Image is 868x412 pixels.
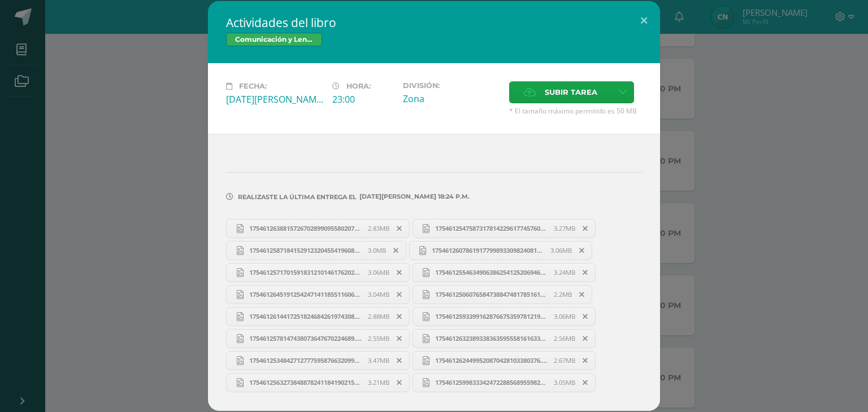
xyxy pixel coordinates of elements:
span: 17546125475873178142296177457609.jpg [429,224,554,233]
a: 17546126078619177998933098240816.jpg 3.06MB [409,241,593,260]
span: 17546126078619177998933098240816.jpg [426,246,550,255]
span: 3.47MB [368,356,389,365]
span: 3.04MB [368,290,389,299]
span: Remover entrega [390,222,409,235]
span: 1754612624499520870428103380376.jpg [429,356,554,365]
span: 17546126144172518246842619743087.jpg [244,312,368,321]
span: 2.55MB [368,334,389,343]
span: Remover entrega [576,266,595,279]
a: 17546126323893383635955581616331.jpg 2.56MB [413,329,596,348]
a: 17546125933991628766753597812190.jpg 3.06MB [413,307,596,326]
span: Remover entrega [387,244,406,257]
div: [DATE][PERSON_NAME] [226,93,323,106]
a: 17546126451912542471411855116066.jpg 3.04MB [226,285,410,304]
button: Close (Esc) [628,1,660,40]
span: 2.56MB [554,334,575,343]
span: 2.83MB [368,224,389,233]
span: 17546125998333424722885689559826.jpg [429,378,554,387]
label: División: [403,81,500,90]
a: 17546125871841529123204554196081.jpg 3.0MB [226,241,406,260]
span: 17546126388157267028990955802073.jpg [244,224,368,233]
span: 3.27MB [554,224,575,233]
a: 17546125998333424722885689559826.jpg 3.05MB [413,373,596,392]
span: Remover entrega [390,266,409,279]
span: Remover entrega [390,354,409,367]
span: Remover entrega [390,310,409,323]
span: 17546125060765847388474817851616.jpg [429,290,554,299]
span: Hora: [346,82,371,90]
a: 17546125546349063862541252069462.jpg 3.24MB [413,263,596,282]
span: 3.06MB [368,268,389,277]
div: Zona [403,93,500,105]
span: Remover entrega [576,222,595,235]
a: 17546125632738488782411841902152.jpg 3.21MB [226,373,410,392]
span: 3.05MB [554,378,575,387]
span: * El tamaño máximo permitido es 50 MB [509,106,642,116]
a: 17546125348427127775958766320997.jpg 3.47MB [226,351,410,370]
a: 1754612624499520870428103380376.jpg 2.67MB [413,351,596,370]
span: 17546125348427127775958766320997.jpg [244,356,368,365]
span: 2.88MB [368,312,389,321]
a: 17546125717015918312101461762028.jpg 3.06MB [226,263,410,282]
span: Remover entrega [390,288,409,301]
span: Fecha: [239,82,267,90]
span: 17546126323893383635955581616331.jpg [429,334,554,343]
span: 2.67MB [554,356,575,365]
span: [DATE][PERSON_NAME] 18:24 p.m. [357,196,470,197]
span: 1754612578147438073647670224689.jpg [244,334,368,343]
span: 17546125546349063862541252069462.jpg [429,268,554,277]
span: Remover entrega [572,288,592,301]
span: 17546126451912542471411855116066.jpg [244,290,368,299]
span: 3.0MB [368,246,386,255]
a: 17546125475873178142296177457609.jpg 3.27MB [413,219,596,238]
span: Remover entrega [390,376,409,389]
a: 17546125060765847388474817851616.jpg 2.2MB [413,285,593,304]
span: Realizaste la última entrega el [238,193,357,201]
span: 17546125632738488782411841902152.jpg [244,378,368,387]
span: 3.24MB [554,268,575,277]
a: 17546126388157267028990955802073.jpg 2.83MB [226,219,410,238]
h2: Actividades del libro [226,15,642,30]
span: 2.2MB [554,290,572,299]
span: 17546125717015918312101461762028.jpg [244,268,368,277]
span: Remover entrega [576,376,595,389]
span: 3.06MB [554,312,575,321]
a: 1754612578147438073647670224689.jpg 2.55MB [226,329,410,348]
span: 17546125871841529123204554196081.jpg [244,246,368,255]
span: Remover entrega [576,310,595,323]
span: Comunicación y Lenguaje L1 [226,33,322,46]
span: 3.06MB [550,246,572,255]
span: Remover entrega [576,332,595,345]
span: Remover entrega [572,244,592,257]
a: 17546126144172518246842619743087.jpg 2.88MB [226,307,410,326]
div: 23:00 [332,93,394,106]
span: Remover entrega [576,354,595,367]
span: Remover entrega [390,332,409,345]
span: Subir tarea [545,82,597,103]
span: 3.21MB [368,378,389,387]
span: 17546125933991628766753597812190.jpg [429,312,554,321]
